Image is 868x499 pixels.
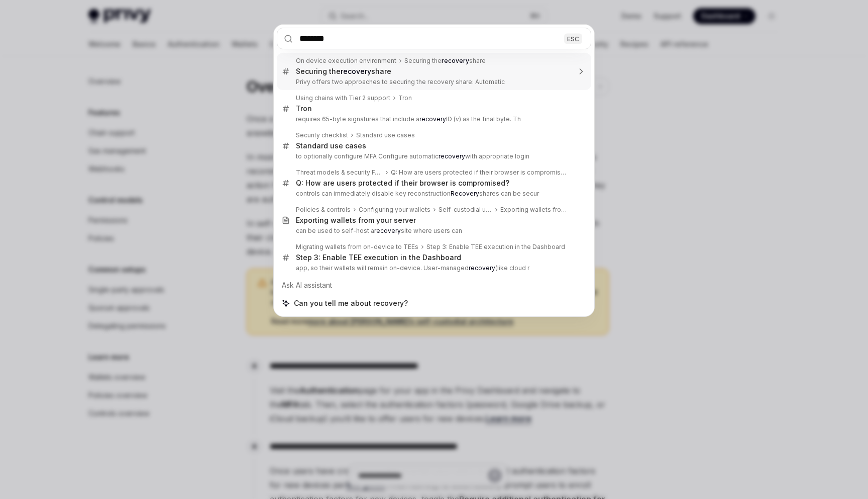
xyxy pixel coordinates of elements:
[359,206,430,214] div: Configuring your wallets
[426,243,565,251] div: Step 3: Enable TEE execution in the Dashboard
[419,115,446,123] b: recovery
[296,206,351,214] div: Policies & controls
[439,152,465,160] b: recovery
[356,131,415,139] div: Standard use cases
[341,67,371,75] b: recovery
[500,206,570,214] div: Exporting wallets from your server
[296,78,570,86] p: Privy offers two approaches to securing the recovery share: Automatic
[296,253,461,262] div: Step 3: Enable TEE execution in the Dashboard
[296,227,570,235] p: can be used to self-host a site where users can
[296,243,418,251] div: Migrating wallets from on-device to TEEs
[296,94,390,102] div: Using chains with Tier 2 support
[374,227,401,234] b: recovery
[296,152,570,160] p: to optionally configure MFA Configure automatic with appropriate login
[296,179,509,188] div: Q: How are users protected if their browser is compromised?
[404,57,486,65] div: Securing the share
[469,264,495,272] b: recovery
[294,298,408,308] span: Can you tell me about recovery?
[296,67,391,76] div: Securing the share
[296,104,312,113] div: Tron
[296,169,383,177] div: Threat models & security FAQ
[391,169,570,177] div: Q: How are users protected if their browser is compromised?
[296,264,570,272] p: app, so their wallets will remain on-device. User-managed (like cloud r
[439,206,492,214] div: Self-custodial user wallets
[296,115,570,123] p: requires 65-byte signatures that include a ID (v) as the final byte. Th
[296,216,416,225] div: Exporting wallets from your server
[277,276,591,294] div: Ask AI assistant
[442,57,469,64] b: recovery
[296,141,366,150] div: Standard use cases
[451,190,479,197] b: Recovery
[564,33,582,44] div: ESC
[296,131,348,139] div: Security checklist
[398,94,412,102] div: Tron
[296,190,570,198] p: controls can immediately disable key reconstruction shares can be secur
[296,57,396,65] div: On device execution environment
